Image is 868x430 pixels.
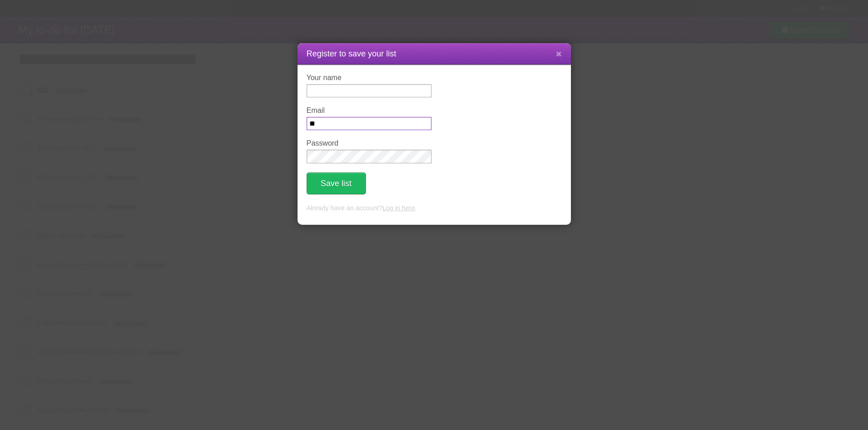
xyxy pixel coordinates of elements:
h1: Register to save your list [307,48,562,60]
label: Password [307,139,431,147]
button: Save list [307,172,366,194]
a: Log in here [382,204,415,212]
label: Email [307,106,431,115]
label: Your name [307,74,431,82]
p: Already have an account? . [307,203,562,213]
